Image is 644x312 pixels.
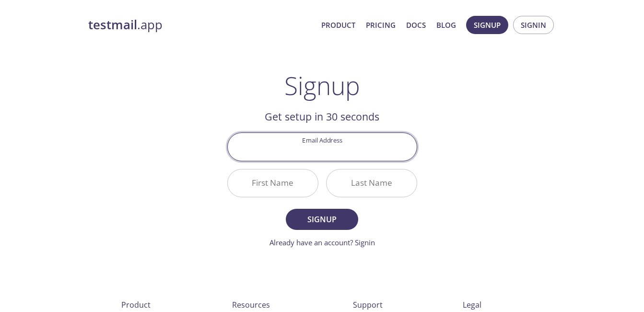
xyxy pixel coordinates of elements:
[436,19,456,31] a: Blog
[513,16,554,34] button: Signin
[321,19,355,31] a: Product
[296,213,347,226] span: Signup
[284,71,360,100] h1: Signup
[406,19,426,31] a: Docs
[353,300,383,310] span: Support
[232,300,270,310] span: Resources
[227,108,417,125] h2: Get setup in 30 seconds
[88,17,314,33] a: testmail.app
[121,300,151,310] span: Product
[286,209,358,230] button: Signup
[521,19,546,31] span: Signin
[466,16,508,34] button: Signup
[269,238,375,247] a: Already have an account? Signin
[463,300,481,310] span: Legal
[88,16,137,33] strong: testmail
[366,19,396,31] a: Pricing
[474,19,501,31] span: Signup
